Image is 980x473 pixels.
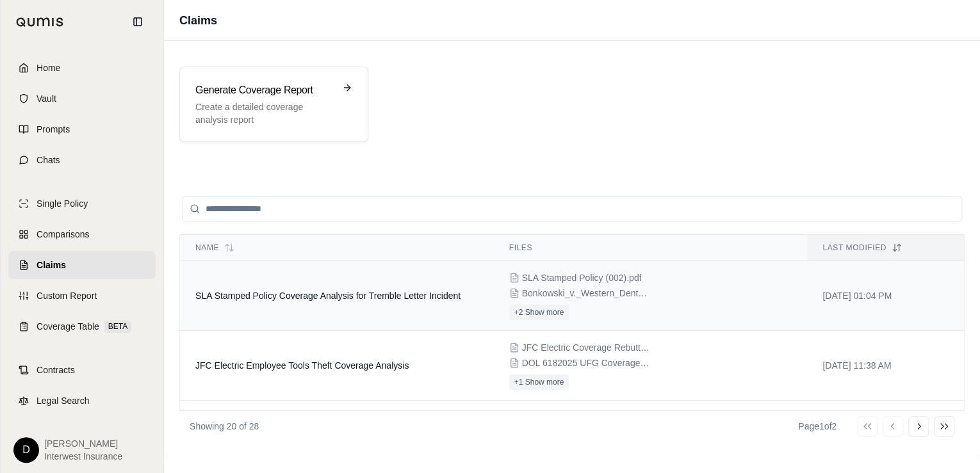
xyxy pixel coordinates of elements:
span: JFC Electric Coverage Rebuttal Employee Tools.docx [522,341,650,354]
span: Custom Report [37,289,97,302]
td: [DATE] 01:04 PM [807,261,964,331]
button: +1 Show more [509,374,569,390]
div: Page 1 of 2 [798,420,837,433]
a: Claims [8,251,156,279]
div: Name [195,243,478,253]
span: Legal Search [37,394,90,407]
td: [DATE] 11:38 AM [807,331,964,401]
a: Comparisons [8,220,156,248]
a: Single Policy [8,189,156,218]
a: Coverage TableBETA [8,312,156,341]
span: Bonkowski_v._Western_Dental_Services_Inc_complaint.pdf [522,287,650,300]
p: Showing 20 of 28 [190,420,259,433]
a: Custom Report [8,282,156,310]
span: Contracts [37,364,75,376]
span: Comparisons [37,228,89,241]
h3: Generate Coverage Report [195,83,334,98]
span: DOL 6182025 UFG Coverage letter.pdf [522,357,650,369]
img: Qumis Logo [16,17,64,27]
span: Single Policy [37,197,88,210]
div: D [13,437,39,463]
span: Home [37,61,60,74]
div: Last modified [822,243,949,253]
span: JFC Electric Employee Tools Theft Coverage Analysis [195,360,409,371]
span: Prompts [37,123,70,136]
span: Vault [37,92,56,105]
th: Files [494,235,808,261]
button: +2 Show more [509,305,569,320]
p: Create a detailed coverage analysis report [195,100,334,126]
a: Legal Search [8,387,156,415]
span: SLA Stamped Policy Coverage Analysis for Tremble Letter Incident [195,291,461,301]
a: Home [8,54,156,82]
span: Interwest Insurance [44,450,122,463]
span: Claims [37,259,66,271]
a: Vault [8,84,156,113]
a: Chats [8,146,156,174]
td: [DATE] 10:15 AM [807,401,964,450]
span: Chats [37,154,60,166]
button: Collapse sidebar [127,12,148,32]
span: BETA [104,320,131,333]
a: Prompts [8,115,156,143]
span: [PERSON_NAME] [44,437,122,450]
span: SLA Stamped Policy (002).pdf [522,271,642,284]
h1: Claims [179,12,217,29]
a: Contracts [8,356,156,384]
span: Coverage Table [37,320,99,333]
